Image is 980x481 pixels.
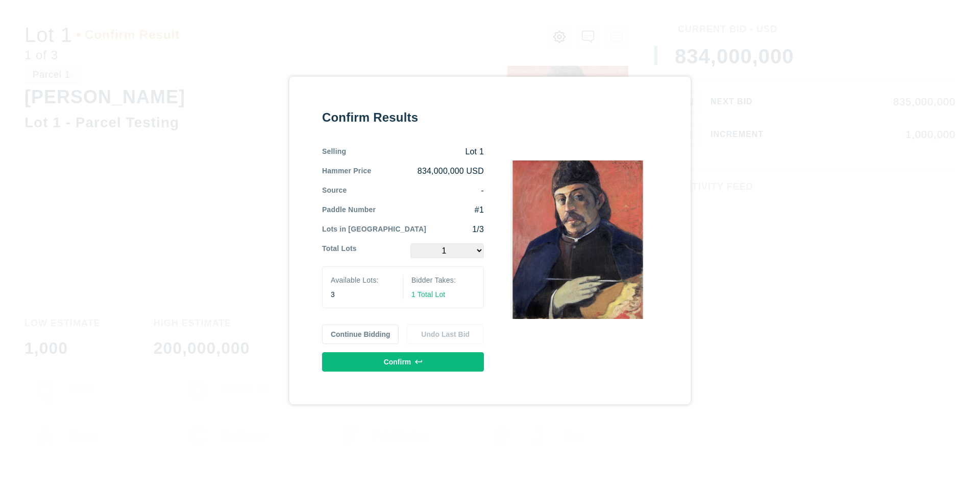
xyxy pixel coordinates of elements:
div: Paddle Number [322,204,376,216]
span: 1 Total Lot [411,290,445,299]
div: 1/3 [426,224,484,235]
div: #1 [376,204,484,216]
div: Lots in [GEOGRAPHIC_DATA] [322,224,426,235]
div: 3 [331,289,395,300]
div: - [347,185,484,196]
div: Source [322,185,347,196]
div: Confirm Results [322,109,484,126]
button: Continue Bidding [322,325,399,344]
div: Available Lots: [331,275,395,285]
div: Selling [322,146,346,157]
div: Lot 1 [346,146,484,157]
button: Undo Last Bid [407,325,484,344]
div: Bidder Takes: [411,275,475,285]
button: Confirm [322,352,484,372]
div: Hammer Price [322,166,371,177]
div: 834,000,000 USD [371,166,484,177]
div: Total Lots [322,243,357,258]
